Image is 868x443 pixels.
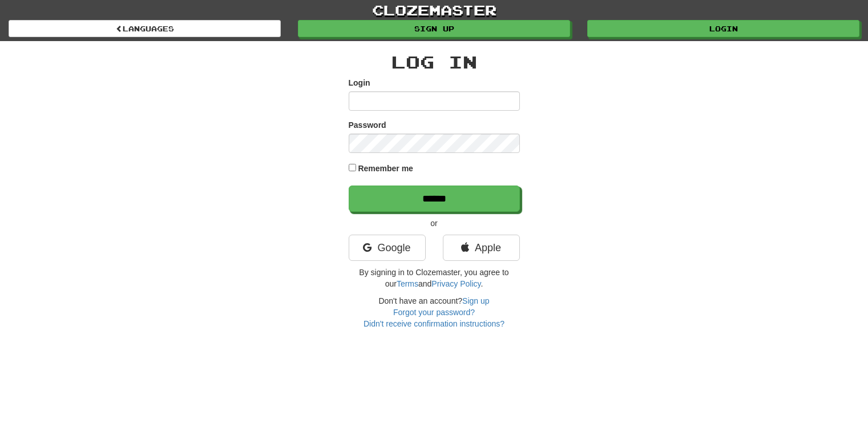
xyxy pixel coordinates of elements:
a: Languages [9,20,281,37]
label: Login [349,77,370,88]
a: Sign up [298,20,570,37]
a: Sign up [462,296,489,305]
label: Remember me [358,163,413,174]
a: Login [587,20,859,37]
p: By signing in to Clozemaster, you agree to our and . [349,267,520,289]
a: Didn't receive confirmation instructions? [364,319,504,328]
a: Privacy Policy [431,279,481,288]
a: Apple [443,235,520,261]
a: Google [349,235,426,261]
p: or [349,218,520,229]
label: Password [349,119,386,131]
div: Don't have an account? [349,295,520,329]
a: Forgot your password? [393,308,475,317]
a: Terms [397,279,418,288]
h2: Log In [349,53,520,71]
